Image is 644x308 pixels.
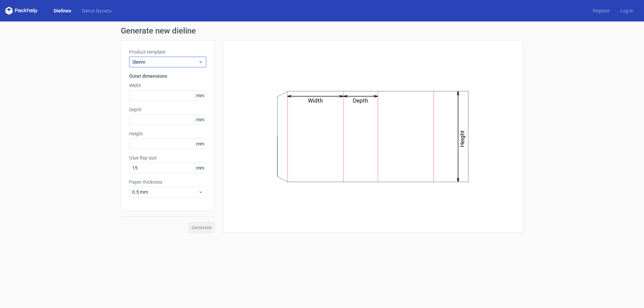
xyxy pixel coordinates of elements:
[132,59,198,65] span: Sleeve
[129,130,206,137] label: Height
[615,7,639,14] a: Log in
[587,7,615,14] a: Register
[194,90,206,101] span: mm
[459,130,466,147] text: Height
[129,49,206,55] label: Product template
[129,82,206,89] label: Width
[129,155,206,161] label: Glue flap size
[353,97,368,104] text: Depth
[194,163,206,173] span: mm
[132,189,198,195] span: 0.5 mm
[129,73,206,79] h3: Outer dimensions
[48,7,76,14] a: Dielines
[76,7,117,14] a: Diecut layouts
[129,106,206,113] label: Depth
[121,27,523,35] h1: Generate new dieline
[194,139,206,149] span: mm
[129,179,206,185] label: Paper thickness
[194,115,206,125] span: mm
[308,97,323,104] text: Width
